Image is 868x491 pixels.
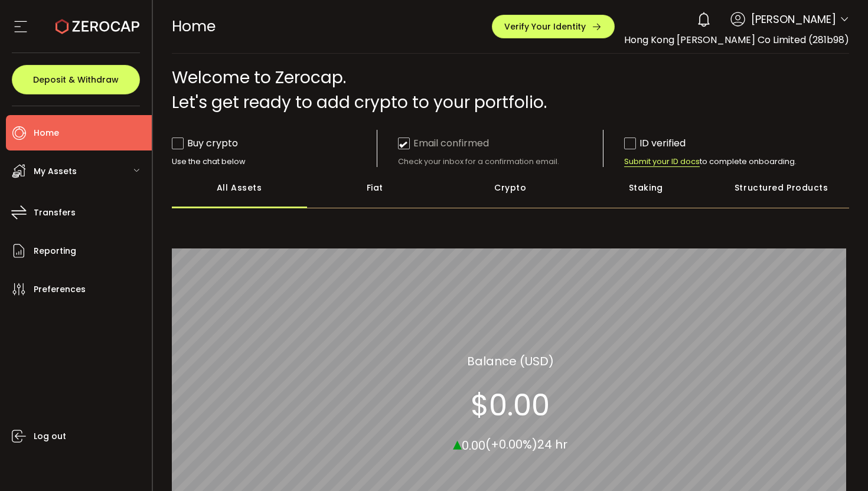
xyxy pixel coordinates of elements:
span: Hong Kong [PERSON_NAME] Co Limited (281b98) [624,33,849,47]
div: to complete onboarding. [624,156,830,167]
span: Transfers [34,204,76,221]
span: Preferences [34,281,86,298]
span: Verify Your Identity [504,22,586,31]
div: Email confirmed [398,136,489,150]
iframe: Chat Widget [727,364,868,491]
div: Buy crypto [172,136,238,150]
div: ID verified [624,136,686,150]
span: Submit your ID docs [624,156,700,167]
div: Structured Products [714,167,850,208]
div: Fiat [307,167,443,208]
button: Verify Your Identity [492,15,615,38]
span: (+0.00%) [485,436,537,453]
span: Deposit & Withdraw [33,76,119,84]
span: ▴ [453,430,462,456]
span: Home [172,16,216,37]
div: Staking [578,167,714,208]
div: Welcome to Zerocap. Let's get ready to add crypto to your portfolio. [172,66,850,115]
div: Crypto [443,167,579,208]
span: [PERSON_NAME] [751,11,836,27]
div: 聊天小组件 [727,364,868,491]
span: 0.00 [462,437,485,453]
section: Balance (USD) [467,352,554,369]
div: All Assets [172,167,308,208]
div: Check your inbox for a confirmation email. [398,156,603,167]
div: Use the chat below [172,156,377,167]
span: My Assets [34,163,77,180]
section: $0.00 [471,387,550,423]
span: Reporting [34,243,76,260]
span: 24 hr [537,436,567,453]
button: Deposit & Withdraw [12,65,140,94]
span: Home [34,125,59,142]
span: Log out [34,428,66,445]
